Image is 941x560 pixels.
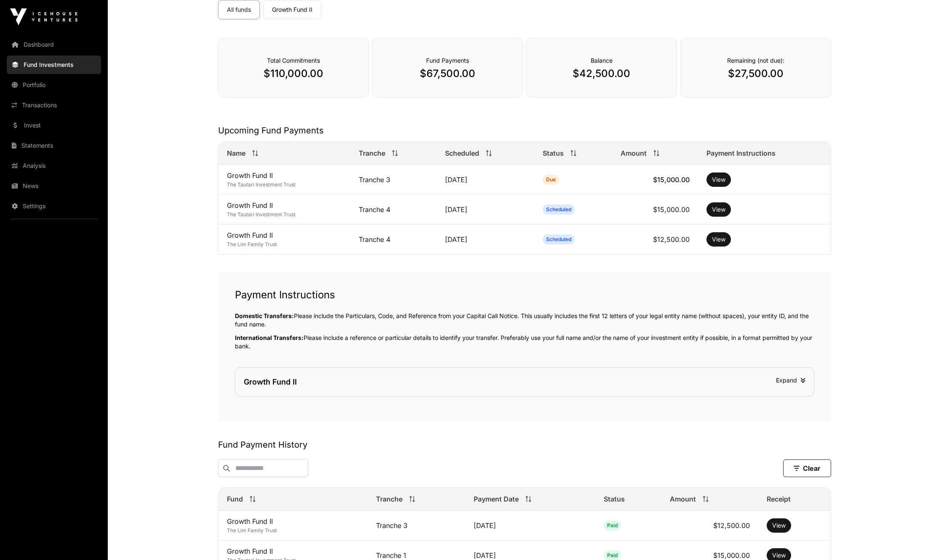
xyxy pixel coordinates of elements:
span: The Lim Family Trust [227,527,277,533]
button: View [706,202,731,217]
td: Tranche 4 [350,225,437,255]
h2: Fund Payment History [218,439,831,451]
span: Expand [776,377,805,384]
button: View [706,232,731,247]
p: $110,000.00 [235,67,352,80]
a: Statements [7,136,101,155]
a: View [772,551,786,560]
td: [DATE] [437,225,535,255]
span: Payment Instructions [706,148,776,158]
span: Amount [621,148,647,158]
button: View [706,173,731,187]
span: Domestic Transfers: [235,312,294,319]
button: Clear [783,459,831,477]
h1: Payment Instructions [235,288,814,302]
span: International Transfers: [235,334,304,341]
p: $42,500.00 [544,67,660,80]
p: Please include the Particulars, Code, and Reference from your Capital Call Notice. This usually i... [235,312,814,329]
a: Settings [7,197,101,215]
span: $15,000.00 [653,175,690,184]
span: Tranche [359,148,385,158]
span: Balance [591,57,613,64]
span: Total Commitments [267,57,320,64]
span: Status [543,148,564,158]
img: Icehouse Ventures Logo [10,8,77,25]
td: Growth Fund II [219,195,350,225]
span: Name [227,148,245,158]
span: Scheduled [445,148,479,158]
span: Fund Payments [426,57,469,64]
td: Tranche 3 [368,511,465,541]
span: The Tautari Investment Trust [227,211,296,218]
td: Growth Fund II [219,225,350,255]
span: Fund [227,494,243,504]
span: Payment Date [474,494,519,504]
a: Invest [7,116,101,135]
span: The Tautari Investment Trust [227,181,296,188]
td: Growth Fund II [219,511,368,541]
a: Portfolio [7,76,101,94]
span: Paid [607,552,618,559]
span: Amount [670,494,696,504]
td: [DATE] [437,165,535,195]
p: $67,500.00 [389,67,506,80]
a: News [7,177,101,195]
span: Status [604,494,625,504]
a: Analysis [7,157,101,175]
p: Please include a reference or particular details to identify your transfer. Preferably use your f... [235,334,814,350]
td: [DATE] [465,511,595,541]
span: Due [546,176,556,183]
div: Growth Fund II [244,376,297,388]
td: Growth Fund II [219,165,350,195]
p: $27,500.00 [698,67,814,80]
span: $12,500.00 [653,235,690,244]
span: Scheduled [546,236,571,243]
span: Tranche [376,494,403,504]
a: Fund Investments [7,56,101,74]
a: Transactions [7,96,101,114]
a: View [772,521,786,530]
td: [DATE] [437,195,535,225]
span: The Lim Family Trust [227,241,277,247]
span: $15,000.00 [653,205,690,214]
td: $12,500.00 [661,511,758,541]
button: View [767,518,791,533]
h2: Upcoming Fund Payments [218,125,831,136]
a: Dashboard [7,35,101,54]
span: Receipt [767,494,791,504]
span: Remaining (not due): [727,57,784,64]
span: Scheduled [546,206,571,213]
iframe: Chat Widget [899,520,941,560]
td: Tranche 3 [350,165,437,195]
td: Tranche 4 [350,195,437,225]
span: Paid [607,522,618,529]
